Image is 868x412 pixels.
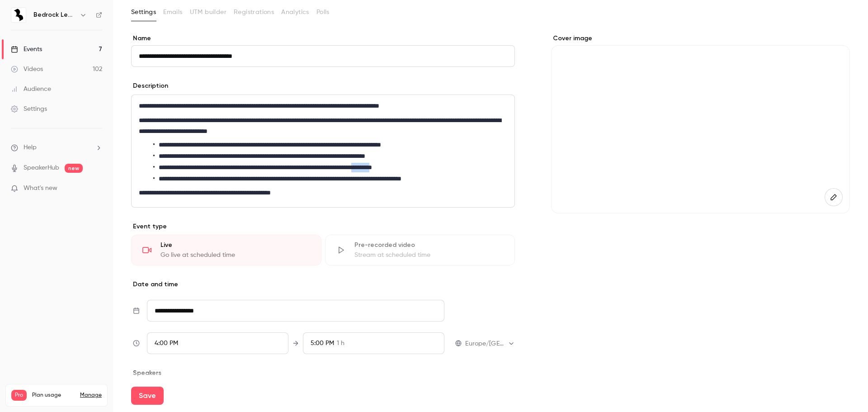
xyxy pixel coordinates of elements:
[65,164,83,173] span: new
[131,95,515,208] section: description
[131,280,515,289] p: Date and time
[155,340,178,346] span: 4:00 PM
[465,339,515,348] div: Europe/[GEOGRAPHIC_DATA]
[11,85,51,94] div: Audience
[11,104,47,114] div: Settings
[32,392,75,399] span: Plan usage
[354,241,504,250] div: Pre-recorded video
[281,8,309,17] span: Analytics
[131,222,515,231] p: Event type
[311,340,334,346] span: 5:00 PM
[354,251,504,260] div: Stream at scheduled time
[147,300,444,322] input: Tue, Feb 17, 2026
[337,339,344,348] span: 1 h
[551,34,850,43] label: Cover image
[147,332,288,354] div: From
[33,10,76,19] h6: Bedrock Learning
[24,143,37,152] span: Help
[131,81,168,90] label: Description
[24,184,57,193] span: What's new
[316,8,330,17] span: Polls
[190,8,226,17] span: UTM builder
[132,95,514,207] div: editor
[91,185,102,193] iframe: Noticeable Trigger
[234,8,274,17] span: Registrations
[131,387,164,405] button: Save
[24,163,59,173] a: SpeakerHub
[160,251,310,260] div: Go live at scheduled time
[160,241,310,250] div: Live
[131,235,321,265] div: LiveGo live at scheduled time
[11,45,42,54] div: Events
[325,235,515,265] div: Pre-recorded videoStream at scheduled time
[11,65,43,74] div: Videos
[80,392,102,399] a: Manage
[11,143,102,152] li: help-dropdown-opener
[11,8,26,22] img: Bedrock Learning
[131,5,156,19] button: Settings
[131,34,515,43] label: Name
[163,8,182,17] span: Emails
[11,390,27,401] span: Pro
[303,332,444,354] div: To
